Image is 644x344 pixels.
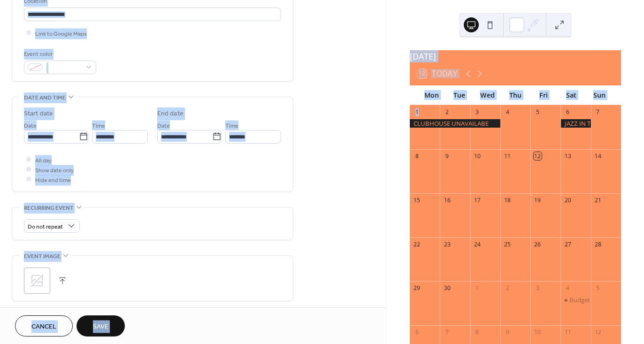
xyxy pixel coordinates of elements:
[445,85,474,105] div: Tue
[560,296,590,304] div: Budget Meeting
[473,196,481,204] div: 17
[93,322,108,332] span: Save
[413,196,421,204] div: 15
[77,315,125,336] button: Save
[225,121,238,130] span: Time
[594,152,602,160] div: 14
[564,152,572,160] div: 13
[24,49,94,59] div: Event color
[24,203,74,213] span: Recurring event
[35,175,71,185] span: Hide end time
[564,108,572,116] div: 6
[585,85,613,105] div: Sun
[35,155,52,165] span: All day
[413,108,421,116] div: 1
[35,29,87,38] span: Link to Google Maps
[443,240,451,248] div: 23
[417,85,445,105] div: Mon
[564,196,572,204] div: 20
[413,240,421,248] div: 22
[443,329,451,336] div: 7
[504,152,512,160] div: 11
[534,108,542,116] div: 5
[504,108,512,116] div: 4
[413,284,421,292] div: 29
[24,109,53,119] div: Start date
[24,268,50,294] div: ;
[564,240,572,248] div: 27
[31,322,56,332] span: Cancel
[443,196,451,204] div: 16
[473,152,481,160] div: 10
[504,329,512,336] div: 9
[569,296,614,304] div: Budget Meeting
[504,240,512,248] div: 25
[534,196,542,204] div: 19
[594,284,602,292] div: 5
[564,329,572,336] div: 11
[410,119,500,128] div: CLUBHOUSE UNAVAILABE
[594,196,602,204] div: 21
[413,152,421,160] div: 8
[564,284,572,292] div: 4
[473,329,481,336] div: 8
[474,85,502,105] div: Wed
[594,108,602,116] div: 7
[413,329,421,336] div: 6
[534,152,542,160] div: 12
[443,108,451,116] div: 2
[473,284,481,292] div: 1
[24,252,61,261] span: Event image
[92,121,105,130] span: Time
[24,121,37,130] span: Date
[24,93,66,103] span: Date and time
[473,108,481,116] div: 3
[15,315,73,336] button: Cancel
[534,240,542,248] div: 26
[501,85,529,105] div: Thu
[35,165,74,175] span: Show date only
[157,121,170,130] span: Date
[473,240,481,248] div: 24
[594,329,602,336] div: 12
[504,284,512,292] div: 2
[529,85,558,105] div: Fri
[504,196,512,204] div: 18
[534,284,542,292] div: 3
[594,240,602,248] div: 28
[534,329,542,336] div: 10
[560,119,590,128] div: JAZZ IN THE PARKS- RAIN DATE
[157,109,184,119] div: End date
[558,85,586,105] div: Sat
[410,50,621,62] div: [DATE]
[443,284,451,292] div: 30
[443,152,451,160] div: 9
[28,221,63,232] span: Do not repeat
